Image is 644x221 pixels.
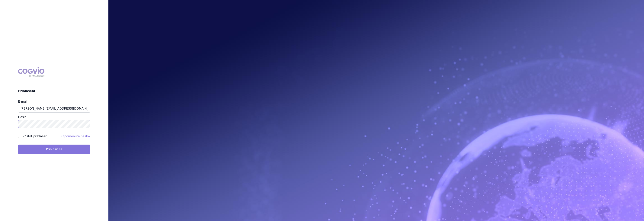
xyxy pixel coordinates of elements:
[18,145,90,154] button: Přihlásit se
[23,134,47,139] label: Zůstat přihlášen
[18,89,90,93] h2: Přihlášení
[18,115,26,119] label: Heslo
[60,134,90,138] a: Zapomenuté heslo?
[18,100,27,103] label: E-mail
[18,67,44,77] div: COGVIO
